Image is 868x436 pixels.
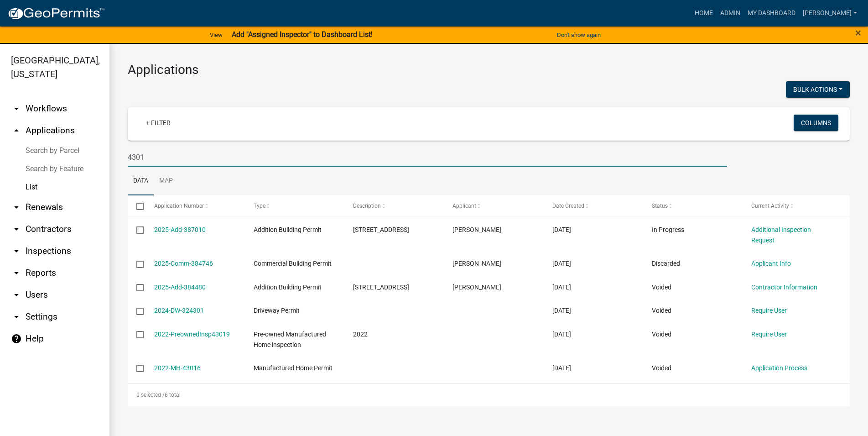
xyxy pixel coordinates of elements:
[254,364,333,372] span: Manufactured Home Permit
[128,167,154,196] a: Data
[11,246,22,257] i: arrow_drop_down
[794,115,838,131] button: Columns
[717,5,744,22] a: Admin
[452,226,501,233] span: Bobby Holcomb
[154,260,213,267] a: 2025-Comm-384746
[254,284,322,291] span: Addition Building Permit
[344,195,444,217] datatable-header-cell: Description
[643,195,743,217] datatable-header-cell: Status
[245,195,344,217] datatable-header-cell: Type
[154,331,230,338] a: 2022-PreownedInsp43019
[11,202,22,213] i: arrow_drop_down
[652,331,671,338] span: Voided
[553,27,604,42] button: Don't show again
[254,260,332,267] span: Commercial Building Permit
[128,62,850,78] h3: Applications
[11,333,22,344] i: help
[11,103,22,114] i: arrow_drop_down
[353,203,381,209] span: Description
[786,81,850,98] button: Bulk Actions
[11,125,22,136] i: arrow_drop_up
[751,226,811,244] a: Additional Inspection Request
[652,203,668,209] span: Status
[452,260,501,267] span: Bobby Holcomb
[254,226,322,233] span: Addition Building Permit
[744,5,799,22] a: My Dashboard
[128,195,145,217] datatable-header-cell: Select
[552,226,571,233] span: 03/10/2025
[154,167,178,196] a: Map
[652,364,671,372] span: Voided
[799,5,861,22] a: [PERSON_NAME]
[543,195,643,217] datatable-header-cell: Date Created
[691,5,717,22] a: Home
[652,307,671,314] span: Voided
[552,331,571,338] span: 05/18/2022
[128,148,727,167] input: Search for applications
[751,307,787,314] a: Require User
[11,289,22,300] i: arrow_drop_down
[11,224,22,235] i: arrow_drop_down
[145,195,244,217] datatable-header-cell: Application Number
[552,284,571,291] span: 03/04/2025
[751,203,789,209] span: Current Activity
[154,307,204,314] a: 2024-DW-324301
[128,383,850,406] div: 6 total
[444,195,543,217] datatable-header-cell: Applicant
[254,307,300,314] span: Driveway Permit
[552,307,571,314] span: 10/15/2024
[552,260,571,267] span: 03/05/2025
[652,284,671,291] span: Voided
[855,27,861,38] button: Close
[154,226,206,233] a: 2025-Add-387010
[452,203,476,209] span: Applicant
[136,392,165,398] span: 0 selected /
[452,284,501,291] span: Bobby Holcomb
[11,268,22,278] i: arrow_drop_down
[652,226,684,233] span: In Progress
[552,203,584,209] span: Date Created
[353,226,409,233] span: 4301 JORDAN ROAD
[552,364,571,372] span: 05/18/2022
[751,331,787,338] a: Require User
[206,27,226,42] a: View
[751,284,817,291] a: Contractor Information
[154,203,204,209] span: Application Number
[254,331,326,348] span: Pre-owned Manufactured Home inspection
[154,364,201,372] a: 2022-MH-43016
[139,115,178,131] a: + Filter
[652,260,680,267] span: Discarded
[353,284,409,291] span: 4301 JORDAN ROAD
[154,284,206,291] a: 2025-Add-384480
[11,311,22,322] i: arrow_drop_down
[254,203,265,209] span: Type
[743,195,842,217] datatable-header-cell: Current Activity
[751,260,791,267] a: Applicant Info
[353,331,368,338] span: 2022
[751,364,807,372] a: Application Process
[232,30,373,39] strong: Add "Assigned Inspector" to Dashboard List!
[855,26,861,39] span: ×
